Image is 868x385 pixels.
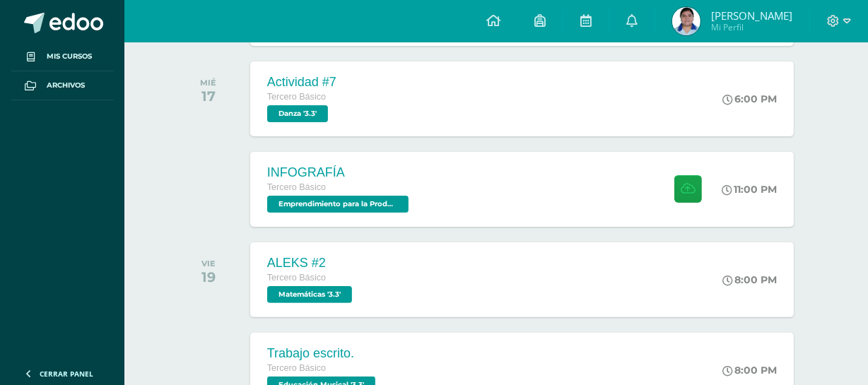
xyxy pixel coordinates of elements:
[267,105,328,122] span: Danza '3.3'
[267,196,409,213] span: Emprendimiento para la Productividad '3.3'
[200,78,216,88] div: MIÉ
[722,364,777,377] div: 8:00 PM
[47,80,85,91] span: Archivos
[722,93,777,105] div: 6:00 PM
[11,71,113,100] a: Archivos
[672,7,700,35] img: 5c25884fe49e4af88f3fe522a452fbc1.png
[267,182,326,192] span: Tercero Básico
[722,183,777,196] div: 11:00 PM
[722,273,777,286] div: 8:00 PM
[267,363,326,373] span: Tercero Básico
[267,346,379,361] div: Trabajo escrito.
[711,8,792,23] span: [PERSON_NAME]
[267,256,356,271] div: ALEKS #2
[267,75,336,90] div: Actividad #7
[267,273,326,283] span: Tercero Básico
[267,92,326,102] span: Tercero Básico
[200,88,216,105] div: 17
[711,21,792,33] span: Mi Perfil
[201,259,216,268] div: VIE
[267,165,412,180] div: INFOGRAFÍA
[47,51,92,62] span: Mis cursos
[11,42,113,71] a: Mis cursos
[267,286,352,303] span: Matemáticas '3.3'
[201,268,216,285] div: 19
[40,369,93,379] span: Cerrar panel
